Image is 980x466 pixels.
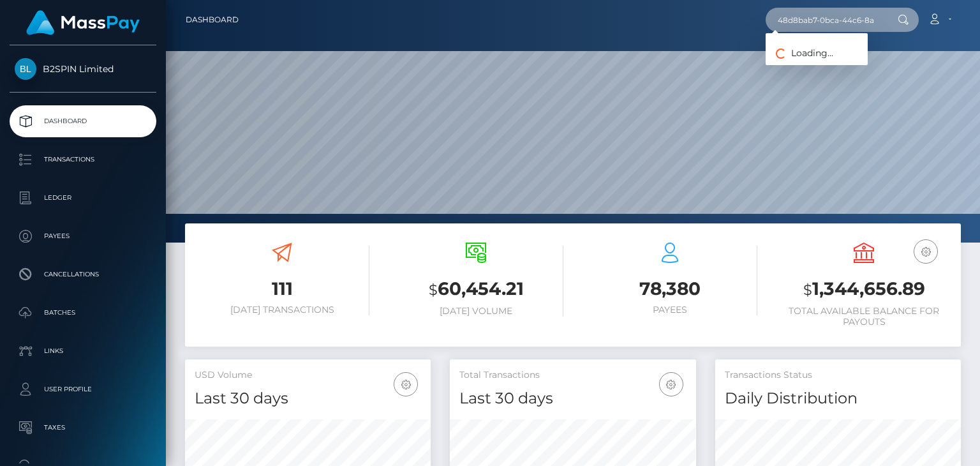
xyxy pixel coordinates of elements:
img: B2SPIN Limited [15,58,36,80]
a: Dashboard [186,6,239,33]
small: $ [429,281,438,299]
h4: Last 30 days [459,387,686,410]
a: User Profile [10,373,156,405]
h6: Payees [583,304,757,315]
p: Ledger [15,188,151,207]
h5: Transactions Status [725,369,951,382]
h3: 1,344,656.89 [776,276,951,303]
h3: 111 [195,276,369,301]
p: Cancellations [15,265,151,284]
a: Transactions [10,144,156,176]
h4: Daily Distribution [725,387,951,410]
p: Taxes [15,418,151,437]
h3: 60,454.21 [389,276,563,303]
small: $ [803,281,812,299]
a: Payees [10,220,156,252]
h4: Last 30 days [195,387,421,410]
a: Links [10,335,156,367]
a: Ledger [10,182,156,214]
p: Links [15,342,151,361]
p: Transactions [15,150,151,169]
p: Payees [15,227,151,246]
h6: [DATE] Transactions [195,304,369,315]
span: Loading... [766,47,833,59]
input: Search... [766,8,886,32]
h3: 78,380 [583,276,757,301]
p: Dashboard [15,112,151,131]
a: Batches [10,297,156,329]
p: Batches [15,303,151,322]
h5: Total Transactions [459,369,686,382]
a: Cancellations [10,259,156,290]
a: Dashboard [10,105,156,137]
h6: Total Available Balance for Payouts [776,306,951,327]
h6: [DATE] Volume [389,306,563,317]
h5: USD Volume [195,369,421,382]
img: MassPay Logo [26,10,140,35]
p: User Profile [15,380,151,399]
span: B2SPIN Limited [10,63,156,75]
a: Taxes [10,412,156,444]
